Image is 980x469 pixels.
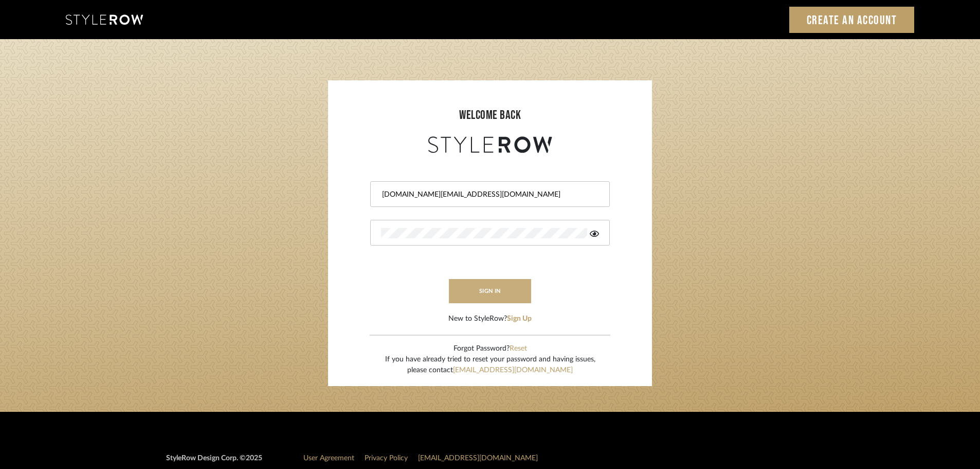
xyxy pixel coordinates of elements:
[303,455,354,462] a: User Agreement
[789,7,915,33] a: Create an Account
[510,343,527,354] button: Reset
[449,279,531,303] button: sign in
[385,354,595,376] div: If you have already tried to reset your password and having issues, please contact
[418,455,538,462] a: [EMAIL_ADDRESS][DOMAIN_NAME]
[385,343,595,354] div: Forgot Password?
[507,314,532,324] button: Sign Up
[338,106,642,125] div: welcome back
[365,455,408,462] a: Privacy Policy
[453,367,573,374] a: [EMAIL_ADDRESS][DOMAIN_NAME]
[448,314,532,324] div: New to StyleRow?
[381,189,596,200] input: Email Address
